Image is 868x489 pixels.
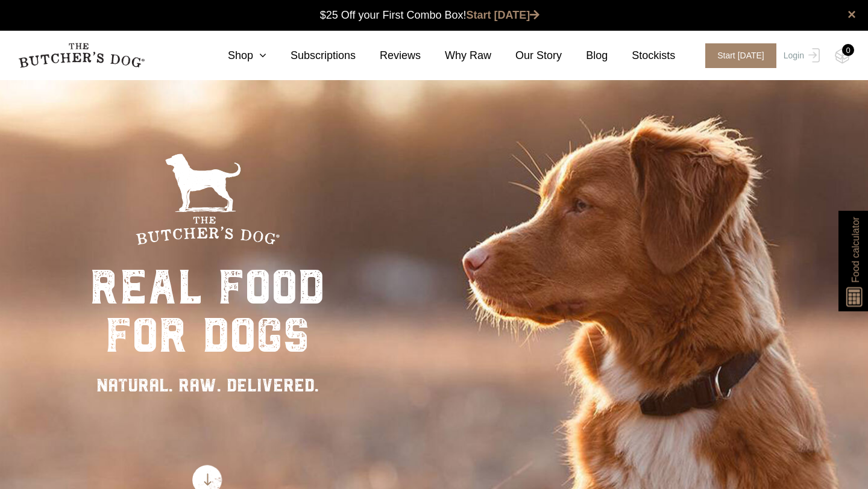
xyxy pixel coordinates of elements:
[781,43,820,68] a: Login
[491,48,562,64] a: Our Story
[842,44,854,56] div: 0
[421,48,491,64] a: Why Raw
[608,48,675,64] a: Stockists
[848,7,856,22] a: close
[848,217,863,282] span: Food calculator
[562,48,608,64] a: Blog
[204,48,266,64] a: Shop
[266,48,356,64] a: Subscriptions
[693,43,781,68] a: Start [DATE]
[705,43,776,68] span: Start [DATE]
[835,48,850,64] img: TBD_Cart-Empty.png
[356,48,421,64] a: Reviews
[90,263,325,360] div: real food for dogs
[90,372,325,399] div: NATURAL. RAW. DELIVERED.
[467,9,540,21] a: Start [DATE]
